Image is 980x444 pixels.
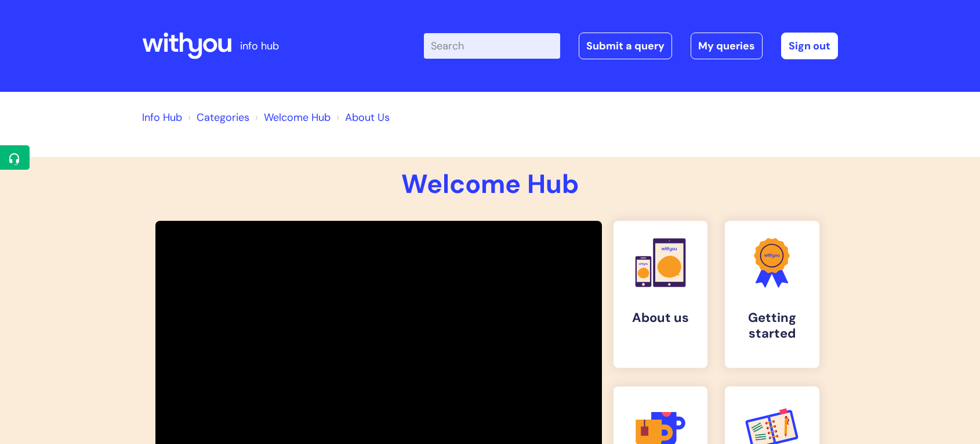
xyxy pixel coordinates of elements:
a: Getting started [725,221,819,368]
li: Welcome Hub [252,108,331,127]
a: Sign out [781,33,838,59]
input: Search [424,33,560,59]
a: Categories [197,110,249,124]
p: info hub [240,37,279,55]
a: Welcome Hub [264,110,331,124]
a: My queries [691,33,763,59]
a: Submit a query [579,33,672,59]
h4: About us [623,310,699,325]
h1: Welcome Hub [142,169,838,200]
a: Info Hub [142,110,182,124]
li: Solution home [185,108,249,127]
li: About Us [333,108,390,127]
div: | - [424,33,838,59]
a: About Us [345,110,390,124]
h4: Getting started [734,310,810,341]
a: About us [614,221,708,368]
